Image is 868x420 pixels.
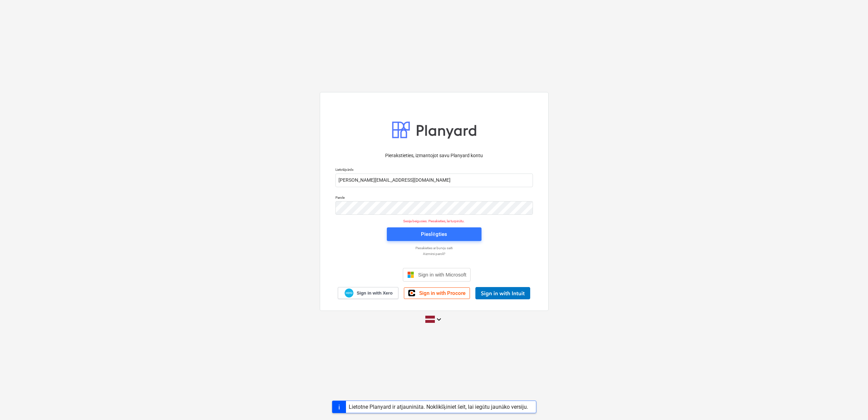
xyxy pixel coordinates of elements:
[331,219,537,223] p: Sesija beigusies. Piesakieties, lai turpinātu.
[404,287,470,299] a: Sign in with Procore
[335,195,533,201] p: Parole
[419,290,465,296] span: Sign in with Procore
[418,272,467,277] span: Sign in with Microsoft
[435,315,443,324] i: keyboard_arrow_down
[332,246,536,250] a: Piesakieties ar burvju saiti
[338,287,398,299] a: Sign in with Xero
[332,252,536,256] a: Aizmirsi paroli?
[349,404,528,410] div: Lietotne Planyard ir atjaunināta. Noklikšķiniet šeit, lai iegūtu jaunāko versiju.
[407,271,414,278] img: Microsoft logo
[335,152,533,159] p: Pierakstieties, izmantojot savu Planyard kontu
[387,227,482,241] button: Pieslēgties
[335,167,533,173] p: Lietotājvārds
[357,290,392,296] span: Sign in with Xero
[345,288,353,298] img: Xero logo
[335,174,533,187] input: Lietotājvārds
[421,230,447,239] div: Pieslēgties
